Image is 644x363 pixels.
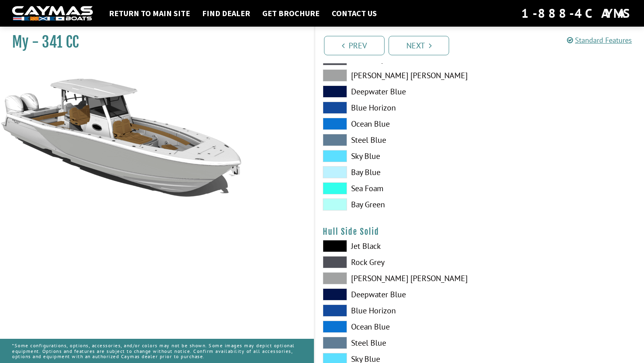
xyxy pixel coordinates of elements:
label: Bay Blue [323,166,471,178]
h1: My - 341 CC [12,33,294,51]
label: Blue Horizon [323,305,471,317]
label: Ocean Blue [323,321,471,333]
label: Steel Blue [323,337,471,349]
label: Blue Horizon [323,102,471,114]
label: Bay Green [323,198,471,211]
a: Contact Us [328,8,381,19]
h4: Hull Side Solid [323,227,636,237]
label: Rock Grey [323,256,471,268]
label: [PERSON_NAME] [PERSON_NAME] [323,69,471,81]
a: Return to main site [105,8,194,19]
label: Sky Blue [323,150,471,162]
div: 1-888-4CAYMAS [521,4,632,22]
a: Standard Features [567,35,632,45]
label: [PERSON_NAME] [PERSON_NAME] [323,272,471,284]
ul: Pagination [322,35,644,55]
label: Steel Blue [323,134,471,146]
a: Get Brochure [258,8,324,19]
a: Find Dealer [198,8,254,19]
p: *Some configurations, options, accessories, and/or colors may not be shown. Some images may depic... [12,339,302,363]
a: Next [389,36,449,55]
label: Deepwater Blue [323,288,471,300]
label: Deepwater Blue [323,86,471,98]
label: Sea Foam [323,182,471,194]
a: Prev [324,36,385,55]
label: Jet Black [323,240,471,252]
img: white-logo-c9c8dbefe5ff5ceceb0f0178aa75bf4bb51f6bca0971e226c86eb53dfe498488.png [12,6,93,21]
label: Ocean Blue [323,118,471,130]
